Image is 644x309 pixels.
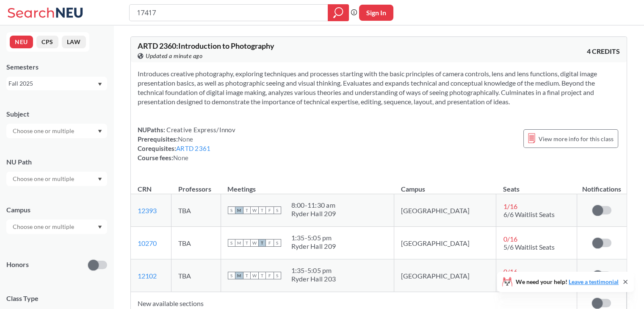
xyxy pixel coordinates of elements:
span: T [243,239,251,247]
div: NU Path [6,157,107,167]
span: T [258,206,266,214]
span: S [274,206,281,214]
div: Campus [6,205,107,214]
span: T [243,272,251,279]
div: NUPaths: Prerequisites: Corequisites: Course fees: [138,125,235,162]
div: 8:00 - 11:30 am [291,201,336,209]
div: Ryder Hall 209 [291,242,336,251]
span: F [266,206,274,214]
td: TBA [171,259,221,292]
td: [GEOGRAPHIC_DATA] [394,259,496,292]
div: 1:35 - 5:05 pm [291,234,336,242]
td: [GEOGRAPHIC_DATA] [394,227,496,259]
input: Choose one or multiple [8,174,80,184]
span: 4 CREDITS [587,47,620,56]
p: Honors [6,260,29,270]
div: Ryder Hall 203 [291,275,336,283]
span: 5/6 Waitlist Seats [503,243,554,251]
a: 10270 [138,239,157,247]
input: Choose one or multiple [8,222,80,232]
th: Seats [496,176,577,194]
td: TBA [171,194,221,227]
button: CPS [36,36,58,48]
a: ARTD 2361 [176,145,210,152]
a: Leave a testimonial [569,278,619,285]
span: W [251,272,258,279]
span: None [173,154,188,161]
a: 12102 [138,272,157,280]
div: Dropdown arrow [6,172,107,186]
input: Choose one or multiple [8,126,80,136]
input: Class, professor, course number, "phrase" [136,6,322,20]
span: We need your help! [516,279,619,285]
span: F [266,239,274,247]
span: T [258,272,266,279]
div: Semesters [6,62,107,72]
span: 0 / 16 [503,235,517,243]
div: Fall 2025Dropdown arrow [6,77,107,90]
th: Campus [394,176,496,194]
span: Creative Express/Innov [165,126,235,134]
div: Dropdown arrow [6,124,107,138]
span: View more info for this class [539,134,614,144]
span: Class Type [6,294,107,303]
a: 12393 [138,206,157,214]
span: S [228,239,235,247]
div: Fall 2025 [8,79,97,88]
svg: magnifying glass [333,7,343,19]
span: 6/6 Waitlist Seats [503,210,554,218]
div: magnifying glass [328,4,349,21]
td: [GEOGRAPHIC_DATA] [394,194,496,227]
span: None [178,135,193,143]
button: Sign In [359,5,393,21]
div: Ryder Hall 209 [291,209,336,218]
svg: Dropdown arrow [98,130,102,133]
span: S [274,239,281,247]
th: Notifications [577,176,626,194]
button: LAW [62,36,86,48]
span: W [251,206,258,214]
svg: Dropdown arrow [98,83,102,86]
span: M [235,206,243,214]
span: T [243,206,251,214]
div: CRN [138,184,152,194]
span: 0 / 16 [503,267,517,276]
svg: Dropdown arrow [98,225,102,229]
span: T [258,239,266,247]
svg: Dropdown arrow [98,178,102,181]
td: TBA [171,227,221,259]
span: W [251,239,258,247]
span: M [235,239,243,247]
span: M [235,272,243,279]
span: 1 / 16 [503,202,517,210]
span: F [266,272,274,279]
th: Meetings [221,176,394,194]
span: S [228,206,235,214]
span: ARTD 2360 : Introduction to Photography [138,41,274,50]
button: NEU [10,36,33,48]
div: Dropdown arrow [6,220,107,234]
div: 1:35 - 5:05 pm [291,266,336,275]
span: S [274,272,281,279]
section: Introduces creative photography, exploring techniques and processes starting with the basic princ... [138,69,620,106]
span: S [228,272,235,279]
th: Professors [171,176,221,194]
div: Subject [6,109,107,119]
span: Updated a minute ago [146,51,202,61]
